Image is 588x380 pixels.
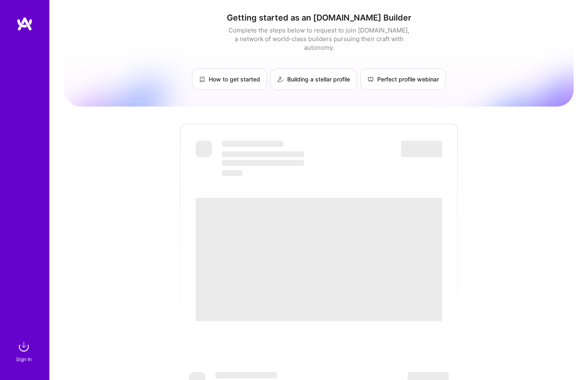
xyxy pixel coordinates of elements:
[196,198,442,321] span: ‌
[16,355,32,364] div: Sign In
[401,141,442,157] span: ‌
[360,68,446,90] a: Perfect profile webinar
[192,68,267,90] a: How to get started
[196,141,212,157] span: ‌
[16,16,33,31] img: logo
[222,160,304,166] span: ‌
[199,76,205,83] img: How to get started
[367,76,374,83] img: Perfect profile webinar
[16,338,32,355] img: sign in
[64,13,574,23] h1: Getting started as an [DOMAIN_NAME] Builder
[215,372,277,378] span: ‌
[222,151,304,157] span: ‌
[277,76,284,83] img: Building a stellar profile
[17,338,32,364] a: sign inSign In
[222,170,242,176] span: ‌
[222,141,284,147] span: ‌
[226,26,411,52] div: Complete the steps below to request to join [DOMAIN_NAME], a network of world-class builders purs...
[270,68,357,90] a: Building a stellar profile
